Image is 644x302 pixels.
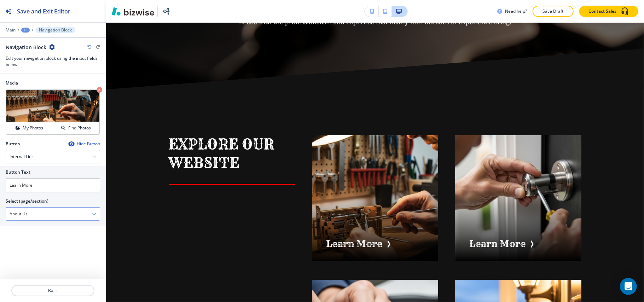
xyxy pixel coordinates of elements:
div: Open Intercom Messenger [620,278,637,295]
div: My PhotosFind Photos [6,89,100,135]
h2: Media [6,80,100,86]
img: Your Logo [161,6,172,17]
h4: Internal Link [10,153,34,160]
button: Contact Sales [579,6,638,17]
h3: Edit your navigation block using the input fields below [6,55,100,68]
h2: Save and Exit Editor [17,7,70,16]
p: Save Draft [542,8,564,14]
p: Navigation Block [39,28,72,33]
button: Find Photos [53,122,99,134]
input: Manual Input [6,208,92,220]
h4: My Photos [23,125,43,131]
h2: Select (page/section) [6,198,48,204]
button: Main [6,28,16,33]
p: Explore our website [169,135,295,173]
h2: Button Text [6,169,30,175]
button: Back [11,285,94,296]
button: Navigation item imageLearn More [455,135,581,261]
h2: Navigation Block [6,43,46,51]
img: Bizwise Logo [112,7,154,16]
button: Navigation item imageLearn More [312,135,438,261]
button: Navigation Block [35,27,75,33]
h3: Need help? [505,8,527,14]
button: My Photos [6,122,53,134]
h4: Find Photos [68,125,91,131]
h2: Button [6,141,20,147]
p: Back [12,288,94,294]
button: Hide Button [68,141,100,147]
button: Save Draft [533,6,574,17]
p: Contact Sales [588,8,616,14]
button: +3 [21,28,30,33]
